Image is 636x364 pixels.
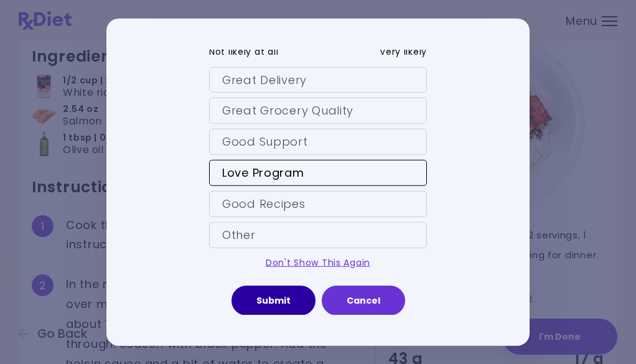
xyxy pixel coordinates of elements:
[322,285,405,315] button: Cancel
[209,129,427,155] div: Good Support
[209,160,427,186] div: Love Program
[209,98,427,124] div: Great Grocery Quality
[231,285,316,315] button: Submit
[266,256,370,268] a: Don't Show This Again
[209,67,427,93] div: Great Delivery
[209,42,278,62] span: Not likely at all
[209,222,427,248] div: Other
[380,42,427,62] span: Very likely
[209,191,427,217] div: Good Recipes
